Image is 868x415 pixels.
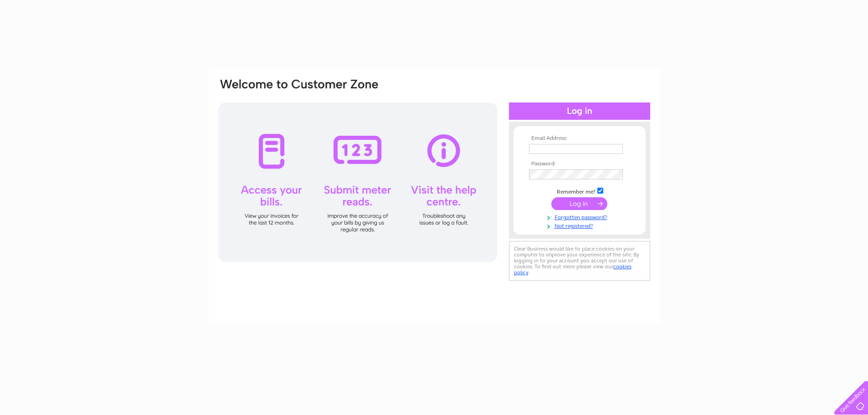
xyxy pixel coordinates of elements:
a: Forgotten password? [529,212,632,221]
th: Password: [527,161,632,167]
td: Remember me? [527,186,632,195]
a: cookies policy [514,263,632,276]
a: Not registered? [529,221,632,230]
input: Submit [551,197,607,210]
div: Clear Business would like to place cookies on your computer to improve your experience of the sit... [509,241,650,281]
th: Email Address: [527,135,632,142]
